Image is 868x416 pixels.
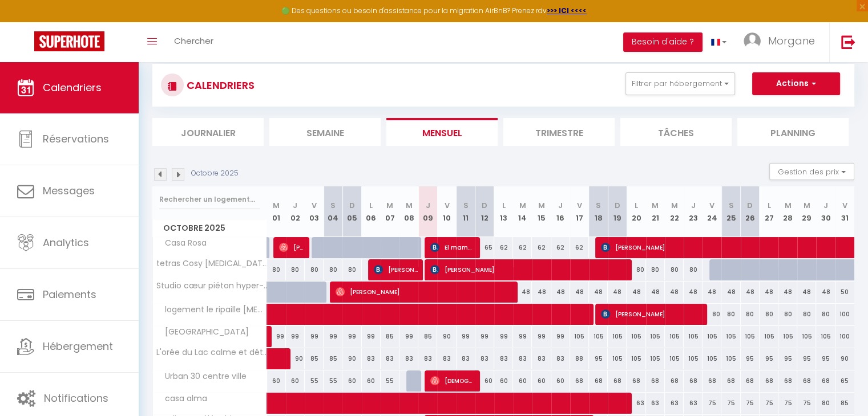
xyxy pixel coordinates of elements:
[503,118,615,146] li: Trimestre
[381,186,399,237] th: 07
[703,326,721,347] div: 105
[551,348,570,369] div: 83
[596,200,601,211] abbr: S
[502,200,506,211] abbr: L
[267,326,286,347] div: 99
[570,237,589,258] div: 62
[816,282,835,303] div: 48
[362,326,381,347] div: 99
[482,200,487,211] abbr: D
[437,348,456,369] div: 83
[532,348,551,369] div: 83
[457,186,475,237] th: 11
[627,370,645,391] div: 68
[369,200,373,211] abbr: L
[721,348,740,369] div: 105
[342,259,361,280] div: 80
[558,200,563,211] abbr: J
[842,200,847,211] abbr: V
[547,6,587,15] strong: >>> ICI <<<<
[437,186,456,237] th: 10
[768,34,815,48] span: Morgane
[778,326,797,347] div: 105
[684,348,703,369] div: 105
[623,32,703,52] button: Besoin d'aide ?
[841,35,855,49] img: logout
[551,282,570,303] div: 48
[721,304,740,325] div: 80
[475,326,494,347] div: 99
[475,237,494,258] div: 65
[43,339,113,353] span: Hébergement
[741,326,760,347] div: 105
[744,32,761,50] img: ...
[665,186,684,237] th: 22
[747,200,753,211] abbr: D
[330,200,336,211] abbr: S
[797,348,816,369] div: 95
[165,22,222,62] a: Chercher
[570,186,589,237] th: 17
[155,259,269,268] span: tetras Cosy [MEDICAL_DATA] spacieux bien situé hyper centre
[362,370,381,391] div: 60
[570,326,589,347] div: 105
[835,326,854,347] div: 100
[767,200,770,211] abbr: L
[155,304,269,316] span: logement le ripaille [MEDICAL_DATA]
[778,370,797,391] div: 68
[342,370,361,391] div: 60
[741,348,760,369] div: 95
[635,200,638,211] abbr: L
[463,200,469,211] abbr: S
[538,200,545,211] abbr: M
[570,348,589,369] div: 88
[816,186,835,237] th: 30
[457,348,475,369] div: 83
[615,200,620,211] abbr: D
[551,326,570,347] div: 99
[494,348,513,369] div: 83
[342,326,361,347] div: 99
[44,391,108,405] span: Notifications
[386,118,498,146] li: Mensuel
[646,259,665,280] div: 80
[760,304,778,325] div: 80
[43,287,96,301] span: Paiements
[589,326,608,347] div: 105
[406,200,413,211] abbr: M
[430,259,625,280] span: [PERSON_NAME]
[305,370,324,391] div: 55
[532,282,551,303] div: 48
[620,118,732,146] li: Tâches
[305,186,324,237] th: 03
[475,348,494,369] div: 83
[797,186,816,237] th: 29
[570,370,589,391] div: 68
[267,370,286,391] div: 60
[577,200,582,211] abbr: V
[627,326,645,347] div: 105
[513,237,532,258] div: 62
[760,326,778,347] div: 105
[665,348,684,369] div: 105
[532,370,551,391] div: 60
[312,200,317,211] abbr: V
[608,348,627,369] div: 105
[646,186,665,237] th: 21
[279,236,304,258] span: [PERSON_NAME]
[159,189,260,210] input: Rechercher un logement...
[797,282,816,303] div: 48
[494,186,513,237] th: 13
[728,200,733,211] abbr: S
[627,186,645,237] th: 20
[835,304,854,325] div: 100
[532,237,551,258] div: 62
[760,282,778,303] div: 48
[152,118,264,146] li: Journalier
[418,326,437,347] div: 85
[324,326,342,347] div: 99
[551,237,570,258] div: 62
[324,370,342,391] div: 55
[778,348,797,369] div: 95
[589,282,608,303] div: 48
